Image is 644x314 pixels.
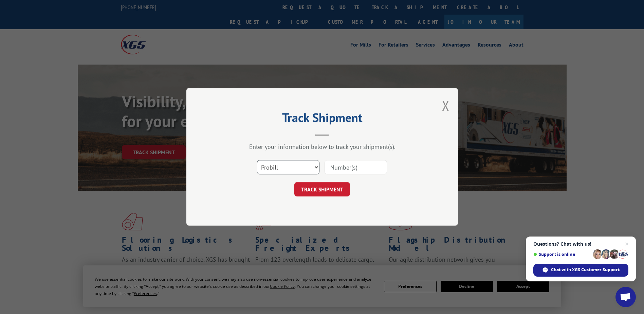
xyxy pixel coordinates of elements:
[220,113,424,126] h2: Track Shipment
[533,264,628,277] div: Chat with XGS Customer Support
[294,182,350,197] button: TRACK SHIPMENT
[551,267,620,273] span: Chat with XGS Customer Support
[220,143,424,151] div: Enter your information below to track your shipment(s).
[533,252,590,257] span: Support is online
[442,97,449,115] button: Close modal
[623,240,631,248] span: Close chat
[325,160,387,175] input: Number(s)
[533,241,628,247] span: Questions? Chat with us!
[615,287,636,307] div: Open chat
